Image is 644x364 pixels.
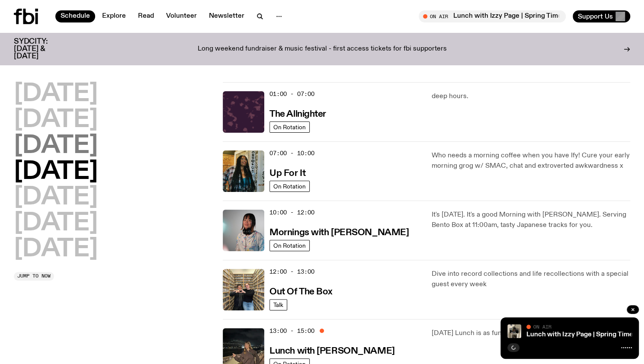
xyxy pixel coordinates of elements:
[14,108,98,132] button: [DATE]
[269,268,314,276] span: 12:00 - 13:00
[269,286,333,297] a: Out Of The Box
[432,269,630,290] p: Dive into record collections and life recollections with a special guest every week
[419,10,566,22] button: On AirLunch with Izzy Page | Spring Time is HERE!
[14,82,98,106] button: [DATE]
[269,240,310,251] a: On Rotation
[269,167,305,178] a: Up For It
[269,228,409,237] h3: Mornings with [PERSON_NAME]
[269,108,326,119] a: The Allnighter
[269,299,287,310] a: Talk
[273,124,306,131] span: On Rotation
[204,10,250,22] a: Newsletter
[269,149,314,157] span: 07:00 - 10:00
[432,328,630,338] p: [DATE] Lunch is as fun as you are
[14,211,98,236] button: [DATE]
[14,134,98,158] button: [DATE]
[578,13,613,20] span: Support Us
[133,10,159,22] a: Read
[223,269,264,310] img: Matt and Kate stand in the music library and make a heart shape with one hand each.
[14,185,98,210] button: [DATE]
[269,110,326,119] h3: The Allnighter
[269,208,314,217] span: 10:00 - 12:00
[269,287,333,297] h3: Out Of The Box
[269,227,409,237] a: Mornings with [PERSON_NAME]
[269,327,314,335] span: 13:00 - 15:00
[269,121,310,133] a: On Rotation
[17,274,51,278] span: Jump to now
[273,243,306,249] span: On Rotation
[223,150,264,192] img: Ify - a Brown Skin girl with black braided twists, looking up to the side with her tongue stickin...
[269,90,314,98] span: 01:00 - 07:00
[14,38,69,60] h3: SYDCITY: [DATE] & [DATE]
[161,10,202,22] a: Volunteer
[14,160,98,184] button: [DATE]
[432,150,630,171] p: Who needs a morning coffee when you have Ify! Cure your early morning grog w/ SMAC, chat and extr...
[198,45,447,53] p: Long weekend fundraiser & music festival - first access tickets for fbi supporters
[223,210,264,251] img: Kana Frazer is smiling at the camera with her head tilted slightly to her left. She wears big bla...
[269,345,394,356] a: Lunch with [PERSON_NAME]
[269,347,394,356] h3: Lunch with [PERSON_NAME]
[533,324,551,329] span: On Air
[273,302,283,308] span: Talk
[432,210,630,230] p: It's [DATE]. It's a good Morning with [PERSON_NAME]. Serving Bento Box at 11:00am, tasty Japanese...
[55,10,95,22] a: Schedule
[269,169,305,178] h3: Up For It
[14,272,54,281] button: Jump to now
[97,10,131,22] a: Explore
[14,237,98,262] button: [DATE]
[273,183,306,190] span: On Rotation
[269,181,310,192] a: On Rotation
[432,91,630,102] p: deep hours.
[573,10,630,22] button: Support Us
